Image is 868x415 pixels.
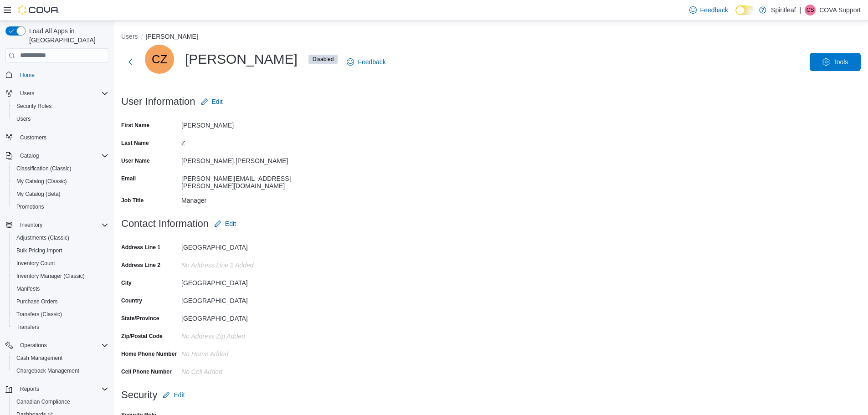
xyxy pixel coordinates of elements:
span: Inventory [16,220,108,231]
button: Operations [2,339,112,352]
span: Inventory Manager (Classic) [16,272,85,280]
a: Bulk Pricing Import [13,245,66,256]
button: My Catalog (Classic) [9,175,112,188]
span: Cash Management [13,353,108,364]
span: Adjustments (Classic) [16,234,69,241]
a: Chargeback Management [13,365,83,376]
span: Inventory Count [16,260,55,267]
div: No Address Zip added [181,329,303,340]
button: Next [121,53,139,71]
a: Inventory Count [13,258,59,269]
span: Canadian Compliance [16,398,70,405]
a: Inventory Manager (Classic) [13,271,88,282]
span: Classification (Classic) [16,165,72,172]
label: Country [121,297,142,304]
span: Manifests [16,285,40,292]
div: Z [181,136,303,147]
button: Cash Management [9,352,112,364]
span: Inventory Count [13,258,108,269]
span: Customers [20,134,46,141]
div: [PERSON_NAME].[PERSON_NAME] [181,154,303,164]
span: Home [16,69,108,81]
div: [GEOGRAPHIC_DATA] [181,311,303,322]
span: Reports [20,385,39,393]
button: Transfers [9,321,112,333]
span: Feedback [358,57,385,67]
button: Catalog [2,149,112,162]
div: No Cell added [181,364,303,375]
button: Inventory [16,220,46,231]
input: Dark Mode [735,5,755,15]
div: [PERSON_NAME][EMAIL_ADDRESS][PERSON_NAME][DOMAIN_NAME] [181,171,303,190]
nav: An example of EuiBreadcrumbs [121,32,861,43]
span: Catalog [16,150,108,161]
button: Edit [211,215,240,233]
span: Disabled [308,55,338,64]
span: Users [16,88,108,99]
span: Canadian Compliance [13,396,108,407]
span: Chargeback Management [16,367,79,374]
div: Manager [181,193,303,204]
a: My Catalog (Beta) [13,189,64,200]
label: Zip/Postal Code [121,333,163,340]
h3: Security [121,389,157,400]
img: Cova [18,5,59,15]
span: Home [20,72,35,79]
span: Operations [20,342,47,349]
a: Manifests [13,283,43,294]
button: Purchase Orders [9,295,112,308]
span: Bulk Pricing Import [16,247,62,254]
button: [PERSON_NAME] [146,33,198,40]
span: Customers [16,132,108,143]
span: Feedback [700,5,728,15]
span: Promotions [13,201,108,212]
label: Email [121,175,136,182]
button: Reports [2,383,112,395]
button: Users [9,113,112,125]
span: Edit [174,390,185,400]
label: Home Phone Number [121,350,177,358]
p: | [800,5,801,15]
h3: Contact Information [121,218,209,229]
span: Users [16,115,31,123]
span: My Catalog (Classic) [16,178,67,185]
label: Address Line 1 [121,244,160,251]
div: [GEOGRAPHIC_DATA] [181,276,303,287]
a: Feedback [686,1,732,19]
span: Catalog [20,152,39,159]
span: Transfers [13,322,108,333]
label: Address Line 2 [121,261,160,269]
label: Job Title [121,197,144,204]
span: Purchase Orders [16,298,58,305]
button: Catalog [16,150,42,161]
a: Transfers (Classic) [13,309,66,320]
a: Feedback [343,53,389,71]
button: Tools [810,53,861,71]
a: Transfers [13,322,43,333]
div: [PERSON_NAME] [145,45,338,74]
div: [GEOGRAPHIC_DATA] [181,240,303,251]
a: Purchase Orders [13,296,62,307]
label: First Name [121,122,149,129]
span: CZ [152,45,167,74]
h3: User Information [121,96,195,107]
label: User Name [121,157,150,164]
a: Canadian Compliance [13,396,74,407]
button: Edit [197,92,226,111]
button: Home [2,68,112,82]
span: Security Roles [16,102,51,110]
div: No Home added [181,347,303,358]
a: Classification (Classic) [13,163,75,174]
span: Edit [225,219,236,228]
a: Cash Management [13,353,66,364]
span: Transfers (Classic) [13,309,108,320]
label: Last Name [121,139,149,147]
button: Operations [16,340,51,351]
span: Transfers [16,323,39,331]
button: Edit [159,386,188,404]
span: Inventory Manager (Classic) [13,271,108,282]
span: Tools [833,57,848,67]
button: Promotions [9,200,112,213]
span: Purchase Orders [13,296,108,307]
